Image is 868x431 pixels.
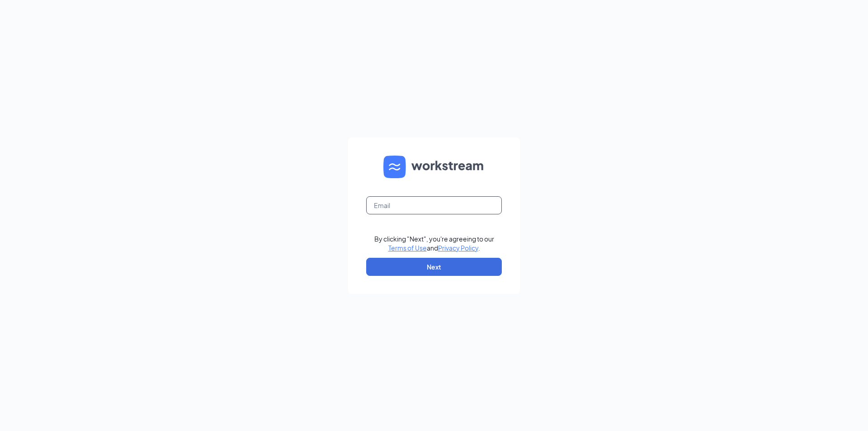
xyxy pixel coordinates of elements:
[366,196,502,214] input: Email
[383,156,485,178] img: WS logo and Workstream text
[374,234,494,252] div: By clicking "Next", you're agreeing to our and .
[438,244,478,252] a: Privacy Policy
[388,244,427,252] a: Terms of Use
[366,258,502,276] button: Next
